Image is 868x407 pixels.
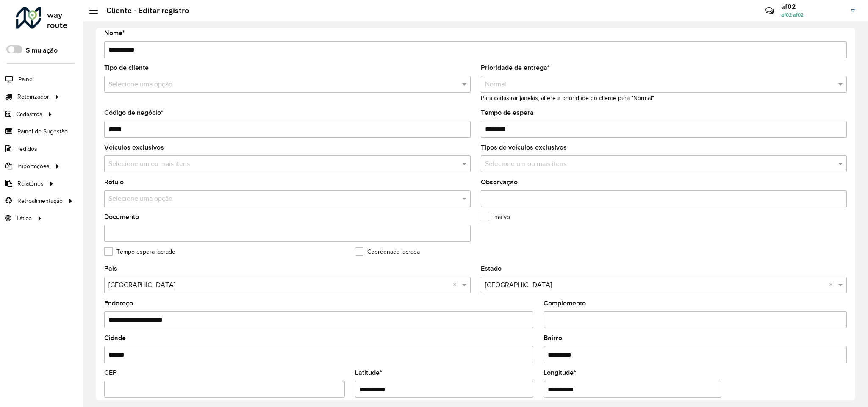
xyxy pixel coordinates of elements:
[16,214,32,223] span: Tático
[104,298,133,308] label: Endereço
[17,179,44,188] span: Relatórios
[17,197,63,205] span: Retroalimentação
[104,28,125,38] label: Nome
[104,212,139,222] label: Documento
[829,280,836,290] span: Clear all
[761,2,779,20] a: Contato Rápido
[355,247,420,256] label: Coordenada lacrada
[481,263,502,274] label: Estado
[104,368,117,378] label: CEP
[18,75,34,84] span: Painel
[98,6,189,15] h2: Cliente - Editar registro
[16,144,37,153] span: Pedidos
[104,247,175,256] label: Tempo espera lacrado
[481,177,518,187] label: Observação
[544,298,586,308] label: Complemento
[481,63,550,73] label: Prioridade de entrega
[481,142,567,152] label: Tipos de veículos exclusivos
[104,333,126,343] label: Cidade
[453,280,460,290] span: Clear all
[16,110,42,119] span: Cadastros
[481,108,534,118] label: Tempo de espera
[781,3,845,11] h3: af02
[781,11,845,19] span: af02 af02
[544,368,576,378] label: Longitude
[481,95,654,101] small: Para cadastrar janelas, altere a prioridade do cliente para "Normal"
[17,127,68,136] span: Painel de Sugestão
[26,45,58,55] label: Simulação
[17,162,50,171] span: Importações
[355,368,382,378] label: Latitude
[104,177,124,187] label: Rótulo
[104,63,149,73] label: Tipo de cliente
[104,142,164,152] label: Veículos exclusivos
[481,213,510,221] label: Inativo
[104,263,117,274] label: País
[104,108,164,118] label: Código de negócio
[544,333,562,343] label: Bairro
[17,92,49,101] span: Roteirizador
